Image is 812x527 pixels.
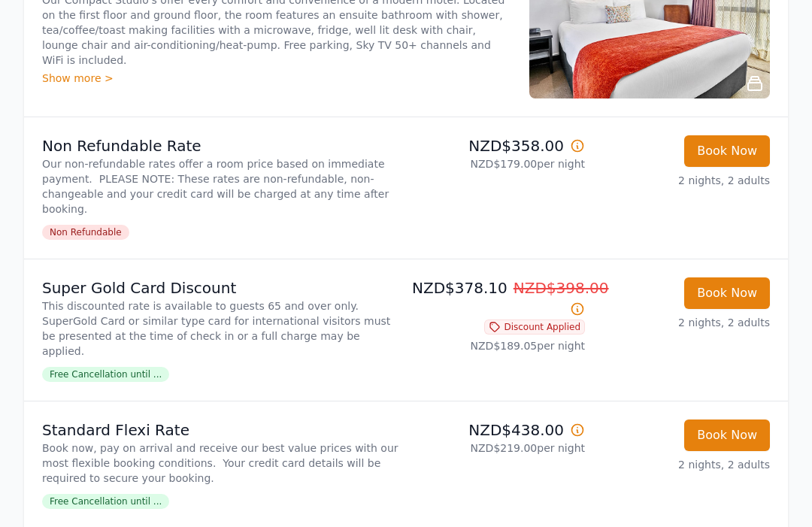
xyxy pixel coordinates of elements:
p: 2 nights, 2 adults [597,315,770,330]
p: NZD$179.00 per night [412,156,585,171]
p: 2 nights, 2 adults [597,173,770,188]
p: NZD$358.00 [412,135,585,156]
p: Book now, pay on arrival and receive our best value prices with our most flexible booking conditi... [42,441,400,486]
p: NZD$378.10 [412,277,585,320]
span: Discount Applied [484,320,585,335]
span: Free Cancellation until ... [42,367,169,382]
p: Standard Flexi Rate [42,419,400,441]
div: Show more > [42,71,511,86]
span: Free Cancellation until ... [42,494,169,509]
p: Our non-refundable rates offer a room price based on immediate payment. PLEASE NOTE: These rates ... [42,156,400,217]
p: NZD$438.00 [412,419,585,441]
button: Book Now [684,419,770,451]
p: Super Gold Card Discount [42,277,400,298]
span: NZD$398.00 [514,279,609,297]
p: NZD$189.05 per night [412,338,585,353]
span: Non Refundable [42,225,129,240]
p: Non Refundable Rate [42,135,400,156]
button: Book Now [684,135,770,167]
button: Book Now [684,277,770,309]
p: This discounted rate is available to guests 65 and over only. SuperGold Card or similar type card... [42,298,400,359]
p: NZD$219.00 per night [412,441,585,456]
p: 2 nights, 2 adults [597,457,770,472]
